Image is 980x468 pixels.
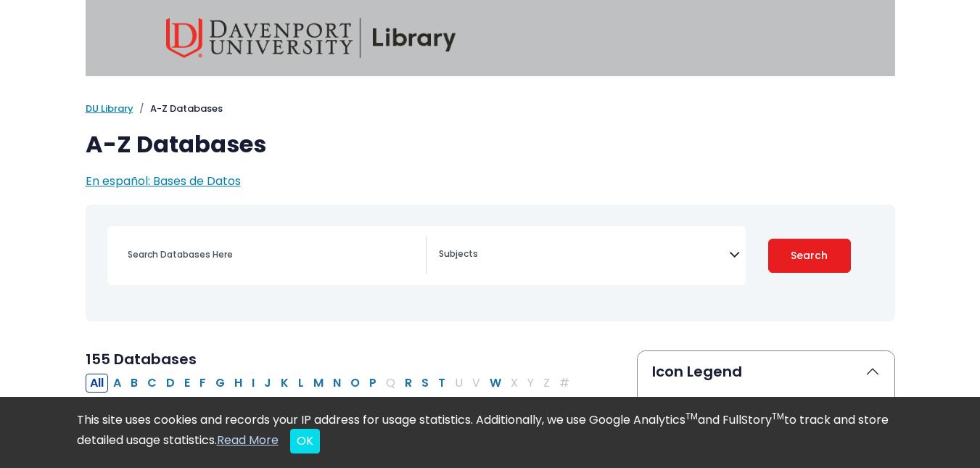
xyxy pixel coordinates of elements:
button: Filter Results M [309,374,328,393]
button: Filter Results H [230,374,247,393]
button: Filter Results F [195,374,210,393]
button: Icon Legend [638,351,894,392]
button: Filter Results L [294,374,308,393]
textarea: Search [439,250,729,261]
button: Filter Results N [329,374,345,393]
button: Filter Results P [365,374,381,393]
div: Alpha-list to filter by first letter of database name [86,374,575,390]
button: All [86,374,108,393]
sup: TM [772,410,784,422]
a: DU Library [86,102,133,115]
button: Filter Results I [247,374,259,393]
button: Filter Results J [260,374,276,393]
button: Close [290,429,320,453]
button: Filter Results G [211,374,229,393]
img: Davenport University Library [166,18,456,58]
button: Filter Results A [109,374,125,393]
button: Filter Results W [485,374,506,393]
sup: TM [685,410,698,422]
button: Filter Results C [143,374,161,393]
a: En español: Bases de Datos [86,173,241,189]
button: Filter Results B [126,374,142,393]
a: Read More [217,432,279,448]
button: Filter Results K [276,374,293,393]
nav: breadcrumb [86,102,895,116]
button: Filter Results E [180,374,194,393]
span: 155 Databases [86,349,197,369]
button: Filter Results R [400,374,416,393]
button: Filter Results T [434,374,450,393]
h1: A-Z Databases [86,131,895,158]
button: Filter Results O [346,374,364,393]
nav: Search filters [86,205,895,321]
button: Submit for Search Results [768,239,851,273]
li: A-Z Databases [133,102,223,116]
button: Filter Results S [417,374,433,393]
button: Filter Results D [162,374,179,393]
div: This site uses cookies and records your IP address for usage statistics. Additionally, we use Goo... [77,411,904,453]
input: Search database by title or keyword [119,244,426,265]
